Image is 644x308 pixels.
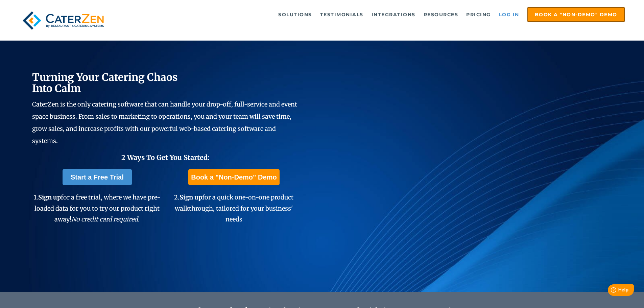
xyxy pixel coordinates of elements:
[368,8,419,21] a: Integrations
[420,8,462,21] a: Resources
[275,8,315,21] a: Solutions
[63,169,132,185] a: Start a Free Trial
[180,193,202,201] span: Sign up
[463,8,494,21] a: Pricing
[123,7,625,22] div: Navigation Menu
[38,193,61,201] span: Sign up
[317,8,367,21] a: Testimonials
[584,282,637,301] iframe: Help widget launcher
[527,7,625,22] a: Book a "Non-Demo" Demo
[188,169,279,185] a: Book a "Non-Demo" Demo
[71,215,140,223] em: No credit card required.
[496,8,523,21] a: Log in
[32,71,178,95] span: Turning Your Catering Chaos Into Calm
[174,193,293,223] span: 2. for a quick one-on-one product walkthrough, tailored for your business' needs
[19,7,107,34] img: caterzen
[32,100,297,145] span: CaterZen is the only catering software that can handle your drop-off, full-service and event spac...
[121,153,210,162] span: 2 Ways To Get You Started:
[34,193,160,223] span: 1. for a free trial, where we have pre-loaded data for you to try our product right away!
